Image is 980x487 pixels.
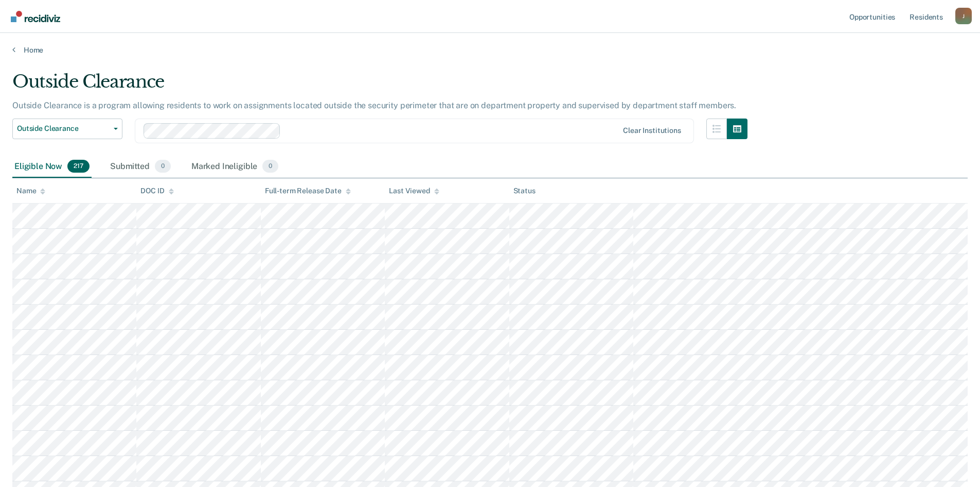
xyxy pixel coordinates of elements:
span: Outside Clearance [17,124,110,133]
div: Clear institutions [623,126,681,135]
button: Outside Clearance [12,119,122,139]
span: 0 [262,160,278,173]
span: 0 [155,160,171,173]
div: Marked Ineligible0 [189,156,281,178]
div: J [955,8,972,24]
div: Last Viewed [389,187,439,195]
img: Recidiviz [11,11,60,22]
a: Home [12,45,968,55]
span: 217 [67,160,90,173]
button: Profile dropdown button [955,8,972,24]
p: Outside Clearance is a program allowing residents to work on assignments located outside the secu... [12,100,736,110]
div: Outside Clearance [12,71,747,100]
div: Eligible Now217 [12,156,92,178]
div: Full-term Release Date [265,187,351,195]
div: DOC ID [140,187,173,195]
div: Name [16,187,45,195]
div: Status [513,187,536,195]
div: Submitted0 [108,156,173,178]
